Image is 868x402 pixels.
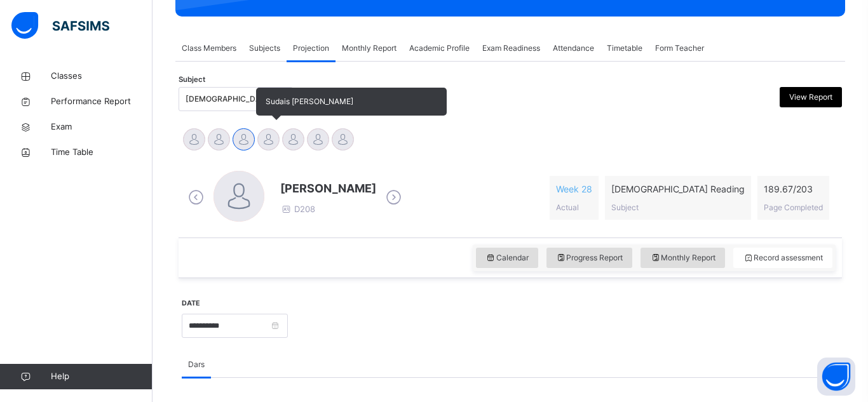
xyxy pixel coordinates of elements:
span: Classes [51,70,153,83]
span: 189.67 / 203 [764,182,823,196]
div: [DEMOGRAPHIC_DATA] Reading (007) [186,93,269,105]
span: Exam [51,121,153,133]
span: Record assessment [743,252,823,264]
span: Monthly Report [342,43,397,54]
span: Class Members [182,43,236,54]
span: Subjects [249,43,280,54]
span: Subject [179,74,205,85]
label: Date [182,298,200,309]
span: View Report [789,91,832,103]
span: Sudais [PERSON_NAME] [266,97,353,106]
span: Attendance [553,43,594,54]
span: Exam Readiness [482,43,540,54]
span: Help [51,370,152,383]
span: D208 [280,204,315,214]
span: Page Completed [764,203,823,212]
span: Dars [188,359,205,370]
span: Time Table [51,146,153,159]
img: safsims [11,12,109,39]
span: Actual [556,203,579,212]
span: Calendar [485,252,529,264]
span: Progress Report [556,252,623,264]
span: Academic Profile [409,43,470,54]
span: Monthly Report [650,252,715,264]
span: Timetable [607,43,642,54]
span: Projection [293,43,329,54]
span: Form Teacher [655,43,704,54]
button: Open asap [817,358,855,396]
span: [PERSON_NAME] [280,180,376,197]
span: Subject [611,203,639,212]
span: Performance Report [51,95,153,108]
span: [DEMOGRAPHIC_DATA] Reading [611,182,745,196]
span: Week 28 [556,182,592,196]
